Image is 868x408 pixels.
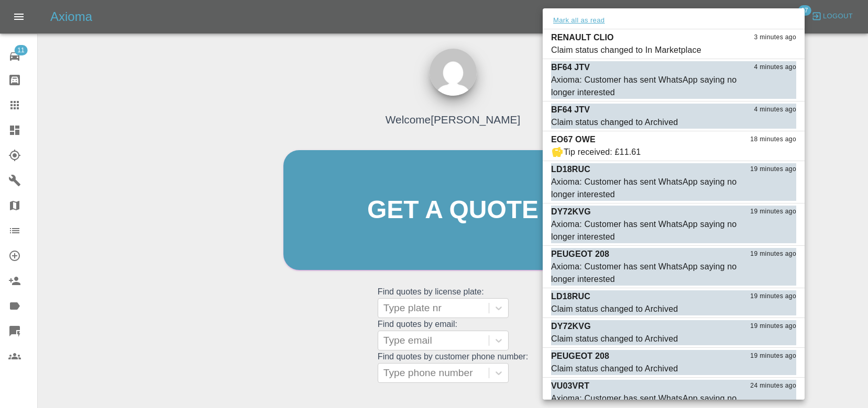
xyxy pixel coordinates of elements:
[551,176,744,201] div: Axioma: Customer has sent WhatsApp saying no longer interested
[551,303,678,315] div: Claim status changed to Archived
[754,62,796,73] span: 4 minutes ago
[551,15,607,27] button: Mark all as read
[754,105,796,115] span: 4 minutes ago
[551,104,590,116] p: BF64 JTV
[551,206,591,218] p: DY72KVG
[750,207,796,217] span: 19 minutes ago
[564,146,641,158] div: Tip received: £11.61
[551,260,744,286] div: Axioma: Customer has sent WhatsApp saying no longer interested
[551,163,590,176] p: LD18RUC
[754,32,796,43] span: 3 minutes ago
[551,133,596,146] p: EO67 OWE
[551,116,678,129] div: Claim status changed to Archived
[551,31,614,44] p: RENAULT CLIO
[750,134,796,145] span: 18 minutes ago
[551,350,609,362] p: PEUGEOT 208
[551,61,590,74] p: BF64 JTV
[551,333,678,345] div: Claim status changed to Archived
[750,249,796,259] span: 19 minutes ago
[750,381,796,391] span: 24 minutes ago
[551,44,701,56] div: Claim status changed to In Marketplace
[551,218,744,243] div: Axioma: Customer has sent WhatsApp saying no longer interested
[750,164,796,175] span: 19 minutes ago
[551,320,591,333] p: DY72KVG
[551,74,744,99] div: Axioma: Customer has sent WhatsApp saying no longer interested
[750,291,796,302] span: 19 minutes ago
[551,248,609,260] p: PEUGEOT 208
[750,321,796,332] span: 19 minutes ago
[750,351,796,361] span: 19 minutes ago
[551,362,678,375] div: Claim status changed to Archived
[551,290,590,303] p: LD18RUC
[551,380,589,392] p: VU03VRT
